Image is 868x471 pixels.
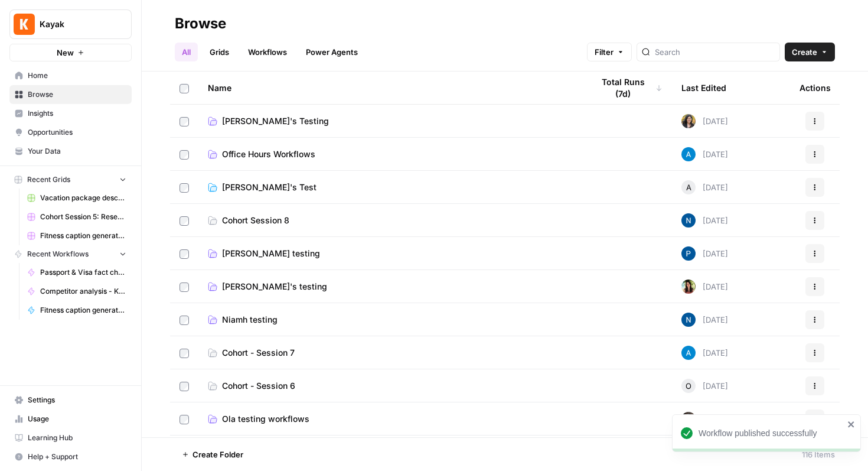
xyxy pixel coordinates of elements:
[681,313,728,327] div: [DATE]
[28,127,126,138] span: Opportunities
[27,249,89,259] span: Recent Workflows
[28,146,126,157] span: Your Data
[208,347,574,359] a: Cohort - Session 7
[9,104,132,123] a: Insights
[681,180,728,194] div: [DATE]
[40,286,126,297] span: Competitor analysis - Knowledge Hub
[9,123,132,142] a: Opportunities
[593,72,663,104] div: Total Runs (7d)
[9,66,132,85] a: Home
[9,142,132,161] a: Your Data
[299,43,365,61] a: Power Agents
[22,207,132,226] a: Cohort Session 5: Research ([PERSON_NAME])
[40,230,126,241] span: Fitness caption generator ([PERSON_NAME])
[40,305,126,316] span: Fitness caption generator ([PERSON_NAME])
[681,114,696,128] img: re7xpd5lpd6r3te7ued3p9atxw8h
[28,108,126,119] span: Insights
[208,72,574,104] div: Name
[681,213,728,228] div: [DATE]
[22,263,132,282] a: Passport & Visa fact checker update
[208,314,574,326] a: Niamh testing
[686,380,691,392] span: O
[9,171,132,189] button: Recent Grids
[9,9,132,39] button: Workspace: Kayak
[222,347,295,359] span: Cohort - Session 7
[57,47,74,59] span: New
[40,193,126,203] span: Vacation package description generator ([PERSON_NAME]) Grid
[203,43,236,61] a: Grids
[681,346,696,360] img: o3cqybgnmipr355j8nz4zpq1mc6x
[222,115,329,127] span: [PERSON_NAME]'s Testing
[587,43,632,61] button: Filter
[14,14,35,35] img: Kayak Logo
[208,215,574,226] a: Cohort Session 8
[208,413,574,425] a: Ola testing workflows
[175,14,226,33] div: Browse
[40,212,126,222] span: Cohort Session 5: Research ([PERSON_NAME])
[28,70,126,81] span: Home
[681,412,728,426] div: [DATE]
[802,449,835,460] div: 116 Items
[208,115,574,127] a: [PERSON_NAME]'s Testing
[9,245,132,263] button: Recent Workflows
[28,451,126,462] span: Help + Support
[28,89,126,100] span: Browse
[595,46,614,58] span: Filter
[686,181,691,193] span: A
[9,410,132,428] a: Usage
[9,391,132,410] a: Settings
[175,43,198,61] a: All
[655,46,775,58] input: Search
[681,147,728,161] div: [DATE]
[22,226,132,245] a: Fitness caption generator ([PERSON_NAME])
[681,346,728,360] div: [DATE]
[9,447,132,466] button: Help + Support
[222,181,316,193] span: [PERSON_NAME]'s Test
[699,427,844,439] div: Workflow published successfully
[681,147,696,161] img: o3cqybgnmipr355j8nz4zpq1mc6x
[681,280,728,294] div: [DATE]
[222,314,278,326] span: Niamh testing
[40,18,111,30] span: Kayak
[681,313,696,327] img: n7pe0zs00y391qjouxmgrq5783et
[208,181,574,193] a: [PERSON_NAME]'s Test
[208,380,574,392] a: Cohort - Session 6
[681,412,696,426] img: rz7p8tmnmqi1pt4pno23fskyt2v8
[40,267,126,278] span: Passport & Visa fact checker update
[222,215,289,226] span: Cohort Session 8
[22,301,132,320] a: Fitness caption generator ([PERSON_NAME])
[681,213,696,228] img: n7pe0zs00y391qjouxmgrq5783et
[681,246,728,261] div: [DATE]
[27,174,70,185] span: Recent Grids
[28,433,126,443] span: Learning Hub
[9,44,132,61] button: New
[681,246,696,261] img: pl7e58t6qlk7gfgh2zr3oyga3gis
[208,148,574,160] a: Office Hours Workflows
[681,72,726,104] div: Last Edited
[28,395,126,405] span: Settings
[681,379,728,393] div: [DATE]
[222,281,327,293] span: [PERSON_NAME]'s testing
[681,280,696,294] img: e4v89f89x2fg3vu1gtqy01mqi6az
[785,43,835,61] button: Create
[175,445,250,464] button: Create Folder
[792,46,817,58] span: Create
[9,428,132,447] a: Learning Hub
[208,248,574,259] a: [PERSON_NAME] testing
[222,413,309,425] span: Ola testing workflows
[800,72,831,104] div: Actions
[28,414,126,424] span: Usage
[241,43,294,61] a: Workflows
[681,114,728,128] div: [DATE]
[222,380,295,392] span: Cohort - Session 6
[222,148,315,160] span: Office Hours Workflows
[22,189,132,207] a: Vacation package description generator ([PERSON_NAME]) Grid
[222,248,320,259] span: [PERSON_NAME] testing
[192,449,243,460] span: Create Folder
[847,420,856,429] button: close
[9,85,132,104] a: Browse
[208,281,574,293] a: [PERSON_NAME]'s testing
[22,282,132,301] a: Competitor analysis - Knowledge Hub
